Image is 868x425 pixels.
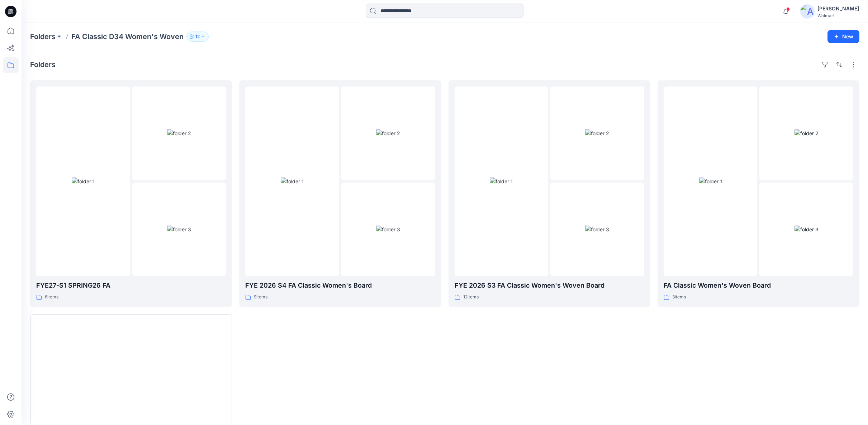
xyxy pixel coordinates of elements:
[463,293,479,301] p: 12 items
[490,178,513,185] img: folder 1
[585,226,609,233] img: folder 3
[376,129,400,137] img: folder 2
[817,4,859,13] div: [PERSON_NAME]
[36,280,226,291] p: FYE27-S1 SPRING26 FA
[195,33,200,41] p: 12
[376,226,400,233] img: folder 3
[658,80,859,307] a: folder 1folder 2folder 3FA Classic Women's Woven Board3items
[672,293,686,301] p: 3 items
[245,280,435,291] p: FYE 2026 S4 FA Classic Women's Board
[167,226,191,233] img: folder 3
[254,293,267,301] p: 9 items
[30,80,232,307] a: folder 1folder 2folder 3FYE27-S1 SPRING26 FA6items
[71,32,184,42] p: FA Classic D34 Women's Woven
[699,178,722,185] img: folder 1
[455,280,644,291] p: FYE 2026 S3 FA Classic Women's Woven Board
[72,178,95,185] img: folder 1
[795,226,819,233] img: folder 3
[795,129,819,137] img: folder 2
[30,32,56,42] a: Folders
[585,129,609,137] img: folder 2
[167,129,191,137] img: folder 2
[239,80,441,307] a: folder 1folder 2folder 3FYE 2026 S4 FA Classic Women's Board9items
[30,60,56,69] h4: Folders
[281,178,304,185] img: folder 1
[664,280,853,291] p: FA Classic Women's Woven Board
[800,4,815,19] img: avatar
[449,80,650,307] a: folder 1folder 2folder 3FYE 2026 S3 FA Classic Women's Woven Board12items
[186,32,209,42] button: 12
[827,30,859,43] button: New
[817,13,859,18] div: Walmart
[45,293,58,301] p: 6 items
